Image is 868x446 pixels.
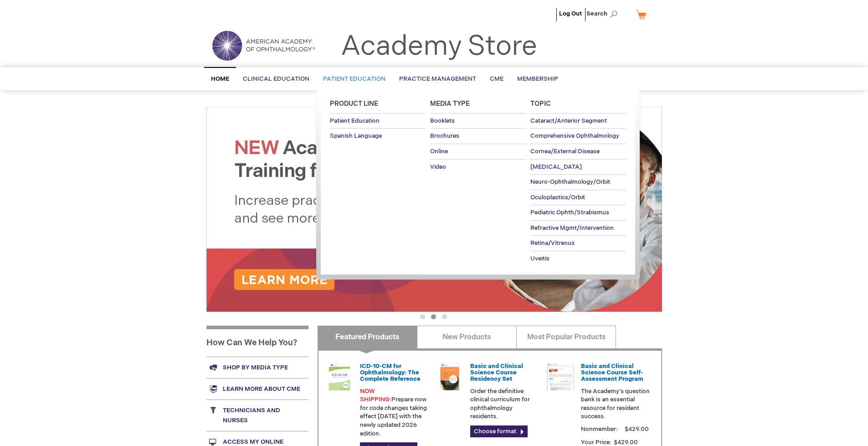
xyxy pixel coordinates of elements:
[431,314,436,319] button: 2 of 3
[547,363,574,390] img: bcscself_20.jpg
[326,363,353,390] img: 0120008u_42.png
[442,314,447,319] button: 3 of 3
[530,194,585,201] span: Oculoplastics/Orbit
[530,239,575,247] span: Retina/Vitreous
[470,425,528,437] a: Choose format
[243,75,309,83] span: Clinical Education
[623,425,650,433] span: $429.00
[530,178,610,186] span: Neuro-Ophthalmology/Orbit
[581,424,618,435] strong: Nonmember:
[530,132,619,140] span: Comprehensive Ophthalmology
[470,363,523,383] a: Basic and Clinical Science Course Residency Set
[490,75,503,83] span: CME
[581,363,643,383] a: Basic and Clinical Science Course Self-Assessment Program
[330,117,380,124] span: Patient Education
[206,357,308,378] a: Shop by media type
[206,326,308,357] h1: How Can We Help You?
[530,117,607,124] span: Cataract/Anterior Segment
[530,224,614,232] span: Refractive Mgmt/Intervention
[360,363,421,383] a: ICD-10-CM for Ophthalmology: The Complete Reference
[581,439,611,446] strong: Your Price:
[470,387,539,421] p: Order the definitive clinical curriculum for ophthalmology residents.
[330,132,382,140] span: Spanish Language
[211,75,229,83] span: Home
[530,255,550,262] span: Uveitis
[417,326,517,348] a: New Products
[530,163,582,171] span: [MEDICAL_DATA]
[330,100,378,108] span: Product Line
[586,5,621,23] span: Search
[323,75,385,83] span: Patient Education
[436,363,463,390] img: 02850963u_47.png
[517,75,558,83] span: Membership
[559,10,582,17] a: Log Out
[206,399,308,431] a: Technicians and nurses
[399,75,476,83] span: Practice Management
[581,387,650,421] p: The Academy's question bank is an essential resource for resident success.
[318,326,417,348] a: Featured Products
[530,148,600,155] span: Cornea/External Disease
[430,163,446,171] span: Video
[430,148,448,155] span: Online
[360,388,391,404] font: NOW SHIPPING:
[430,117,455,124] span: Booklets
[360,387,429,438] p: Prepare now for code changes taking effect [DATE] with the newly updated 2026 edition.
[530,100,551,108] span: Topic
[420,314,425,319] button: 1 of 3
[430,100,470,108] span: Media Type
[341,30,537,63] a: Academy Store
[530,209,609,216] span: Pediatric Ophth/Strabismus
[430,132,459,140] span: Brochures
[613,439,639,446] span: $429.00
[206,378,308,399] a: Learn more about CME
[516,326,616,348] a: Most Popular Products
